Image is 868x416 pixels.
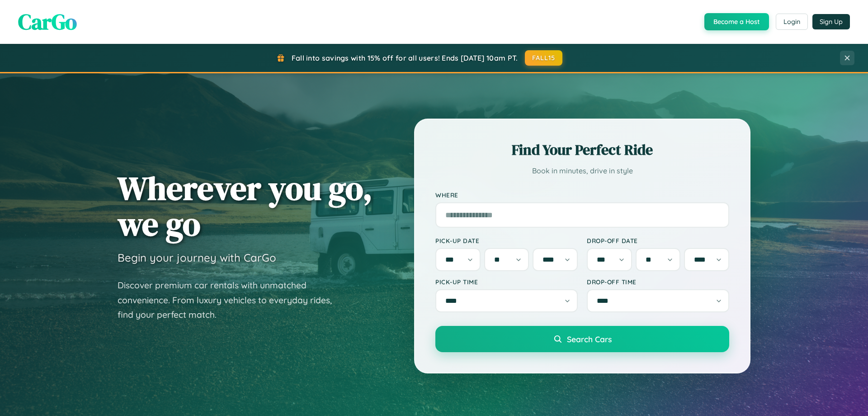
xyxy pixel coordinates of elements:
p: Book in minutes, drive in style [435,164,729,177]
label: Pick-up Date [435,237,578,244]
button: FALL15 [525,50,563,66]
label: Drop-off Time [587,278,729,286]
label: Where [435,191,729,199]
button: Search Cars [435,326,729,352]
span: Fall into savings with 15% off for all users! Ends [DATE] 10am PT. [292,53,518,62]
button: Become a Host [704,13,769,30]
h2: Find Your Perfect Ride [435,140,729,160]
p: Discover premium car rentals with unmatched convenience. From luxury vehicles to everyday rides, ... [118,278,344,322]
label: Drop-off Date [587,237,729,244]
h3: Begin your journey with CarGo [118,251,276,264]
span: CarGo [18,7,77,37]
span: Search Cars [567,334,612,344]
h1: Wherever you go, we go [118,170,373,242]
label: Pick-up Time [435,278,578,286]
button: Login [776,14,808,30]
button: Sign Up [812,14,850,29]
